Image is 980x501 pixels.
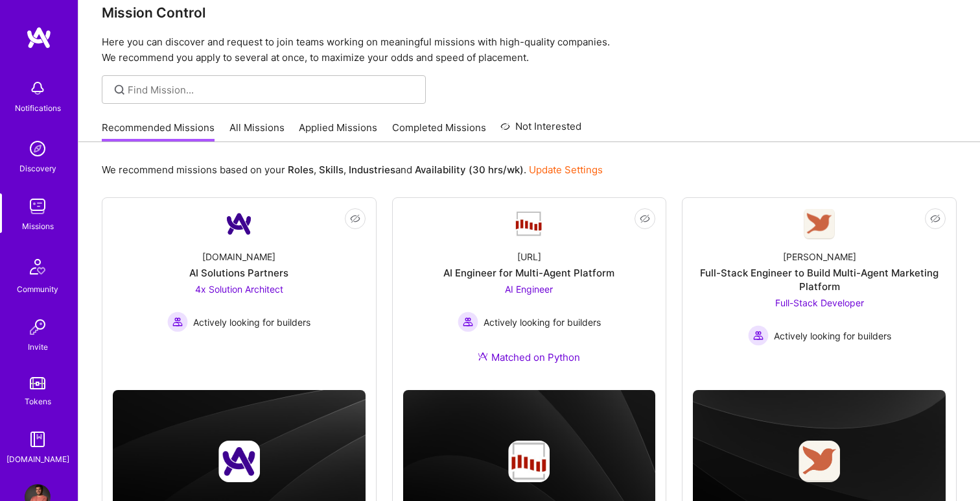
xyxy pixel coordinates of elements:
[25,193,51,219] img: teamwork
[478,351,488,361] img: Ateam Purple Icon
[26,26,52,49] img: logo
[799,441,840,482] img: Company logo
[229,121,285,142] a: All Missions
[478,350,580,364] div: Matched on Python
[102,34,957,66] p: Here you can discover and request to join teams working on meaningful missions with high-quality ...
[640,214,650,224] i: icon EyeClosed
[517,250,541,263] div: [URL]
[403,208,656,380] a: Company Logo[URL]AI Engineer for Multi-Agent PlatformAI Engineer Actively looking for buildersAct...
[458,312,478,332] img: Actively looking for builders
[113,208,366,365] a: Company Logo[DOMAIN_NAME]AI Solutions Partners4x Solution Architect Actively looking for builders...
[505,284,553,295] span: AI Engineer
[22,219,54,233] div: Missions
[102,163,603,177] p: We recommend missions based on your , , and .
[415,164,524,176] b: Availability (30 hrs/wk)
[102,5,957,21] h3: Mission Control
[15,101,61,115] div: Notifications
[22,251,53,282] img: Community
[167,312,188,332] img: Actively looking for builders
[319,164,344,176] b: Skills
[193,315,310,329] span: Actively looking for builders
[804,209,835,239] img: Company Logo
[189,266,288,280] div: AI Solutions Partners
[783,250,856,263] div: [PERSON_NAME]
[392,121,486,142] a: Completed Missions
[349,164,395,176] b: Industries
[350,214,360,224] i: icon EyeClosed
[25,395,51,408] div: Tokens
[513,210,544,238] img: Company Logo
[774,329,891,343] span: Actively looking for builders
[128,83,416,97] input: Find Mission...
[102,121,215,142] a: Recommended Missions
[30,377,45,389] img: tokens
[6,452,69,466] div: [DOMAIN_NAME]
[112,82,127,97] i: icon SearchGrey
[443,266,614,280] div: AI Engineer for Multi-Agent Platform
[25,136,51,162] img: discovery
[693,266,946,293] div: Full-Stack Engineer to Build Multi-Agent Marketing Platform
[500,119,581,142] a: Not Interested
[25,426,51,452] img: guide book
[17,282,58,296] div: Community
[19,162,56,175] div: Discovery
[288,164,314,176] b: Roles
[25,314,51,340] img: Invite
[775,297,864,308] span: Full-Stack Developer
[195,284,283,295] span: 4x Solution Architect
[930,214,940,224] i: icon EyeClosed
[508,441,550,482] img: Company logo
[693,208,946,365] a: Company Logo[PERSON_NAME]Full-Stack Engineer to Build Multi-Agent Marketing PlatformFull-Stack De...
[748,325,769,346] img: Actively looking for builders
[224,208,255,239] img: Company Logo
[25,75,51,101] img: bell
[299,121,377,142] a: Applied Missions
[202,250,275,263] div: [DOMAIN_NAME]
[28,340,48,354] div: Invite
[484,315,601,329] span: Actively looking for builders
[529,164,603,176] a: Update Settings
[218,441,260,482] img: Company logo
